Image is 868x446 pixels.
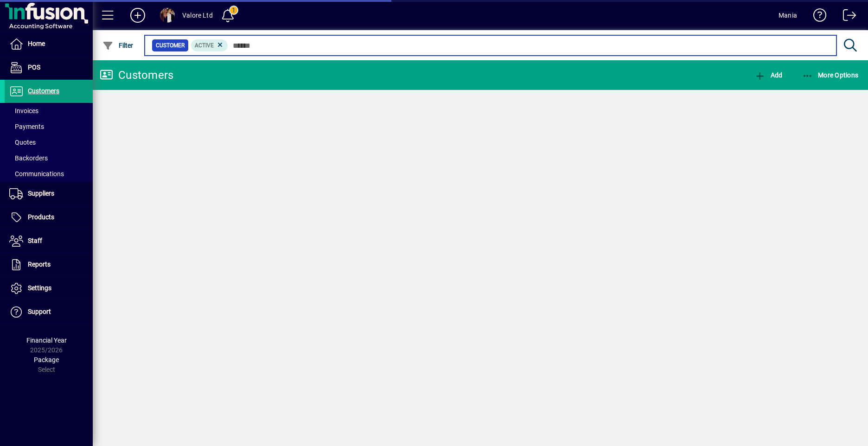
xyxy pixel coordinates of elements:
[802,71,859,79] span: More Options
[5,103,93,119] a: Invoices
[5,150,93,166] a: Backorders
[800,67,861,83] button: More Options
[5,253,93,276] a: Reports
[28,237,42,244] span: Staff
[123,7,153,24] button: Add
[191,39,228,51] mat-chip: Activation Status: Active
[5,229,93,253] a: Staff
[28,64,40,71] span: POS
[5,119,93,134] a: Payments
[9,170,64,178] span: Communications
[5,300,93,324] a: Support
[5,277,93,300] a: Settings
[28,87,59,95] span: Customers
[34,356,59,363] span: Package
[754,71,782,79] span: Add
[28,190,54,197] span: Suppliers
[9,123,44,130] span: Payments
[153,7,182,24] button: Profile
[195,42,214,49] span: Active
[28,261,51,268] span: Reports
[5,56,93,79] a: POS
[5,206,93,229] a: Products
[5,182,93,205] a: Suppliers
[28,213,54,221] span: Products
[28,308,51,315] span: Support
[806,2,827,32] a: Knowledge Base
[5,166,93,182] a: Communications
[26,337,67,344] span: Financial Year
[752,67,785,83] button: Add
[100,68,173,83] div: Customers
[9,139,36,146] span: Quotes
[182,8,213,23] div: Valore Ltd
[28,284,51,292] span: Settings
[102,42,134,49] span: Filter
[9,107,38,115] span: Invoices
[9,154,48,162] span: Backorders
[28,40,45,47] span: Home
[5,32,93,56] a: Home
[779,8,797,23] div: Mania
[156,41,185,50] span: Customer
[5,134,93,150] a: Quotes
[100,37,136,54] button: Filter
[836,2,856,32] a: Logout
